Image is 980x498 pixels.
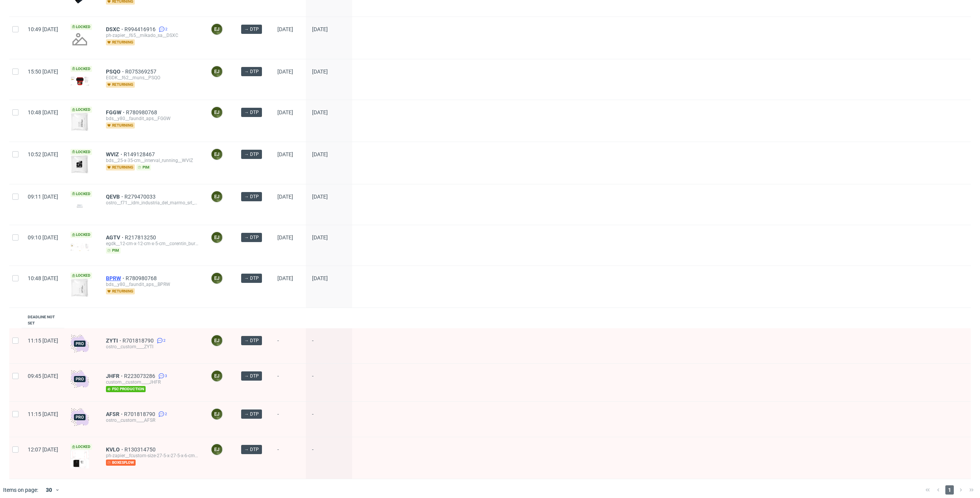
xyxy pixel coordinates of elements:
img: version_two_editor_design.png [70,244,89,251]
span: [DATE] [312,234,328,241]
a: ZYTI [106,338,123,344]
span: [DATE] [312,275,328,281]
span: 2 [163,338,166,344]
span: Items on page: [3,486,38,494]
span: fsc production [106,386,146,392]
span: 09:10 [DATE] [28,234,58,241]
a: R130314750 [124,446,157,453]
span: 11:15 [DATE] [28,411,58,417]
span: - [277,411,300,428]
span: Locked [70,232,92,238]
span: - [277,338,300,354]
span: [DATE] [277,109,293,115]
span: - [312,446,346,470]
span: - [277,446,300,470]
div: bds__y80__faundit_aps__BPRW [106,281,198,287]
img: pro-icon.017ec5509f39f3e742e3.png [70,408,89,426]
span: returning [106,122,135,129]
div: ostro__custom____AFSR [106,417,198,423]
img: version_two_editor_design.png [70,450,89,468]
a: R780980768 [126,109,159,115]
span: returning [106,39,135,45]
div: ostro__f71__idm_industria_del_marmo_srl__QEVB [106,200,198,206]
span: [DATE] [312,69,328,75]
figcaption: EJ [211,107,222,118]
span: Locked [70,444,92,450]
span: 10:49 [DATE] [28,26,58,32]
span: Locked [70,272,92,279]
div: custom__custom____JHFR [106,379,198,385]
img: version_two_editor_design.png [70,155,89,174]
figcaption: EJ [211,149,222,160]
span: [DATE] [277,234,293,241]
span: [DATE] [277,151,293,157]
span: returning [106,288,135,294]
span: 10:48 [DATE] [28,275,58,281]
a: KVLO [106,446,124,453]
span: Locked [70,24,92,30]
span: 09:45 [DATE] [28,373,58,379]
span: → DTP [244,193,259,200]
span: BPRW [106,275,126,281]
span: returning [106,164,135,170]
div: bds__y80__faundit_aps__FGGW [106,115,198,122]
span: PSQO [106,69,125,75]
span: 3 [165,373,167,379]
a: 3 [157,373,167,379]
img: pro-icon.017ec5509f39f3e742e3.png [70,334,89,353]
img: version_two_editor_design.png [70,77,89,86]
a: R075369257 [125,69,158,75]
span: Locked [70,149,92,155]
span: Locked [70,107,92,113]
img: version_two_editor_design [70,113,89,131]
span: [DATE] [312,194,328,200]
span: → DTP [244,373,259,379]
span: 10:48 [DATE] [28,109,58,115]
span: Locked [70,66,92,72]
span: 11:15 [DATE] [28,338,58,344]
span: WVIZ [106,151,124,157]
span: R994416916 [124,26,157,32]
a: FGGW [106,109,126,115]
span: 12:07 [DATE] [28,446,58,453]
a: R217813250 [125,234,158,241]
span: → DTP [244,337,259,344]
span: [DATE] [277,275,293,281]
div: 30 [41,485,55,495]
span: → DTP [244,68,259,75]
span: [DATE] [312,26,328,32]
span: 1 [945,485,954,495]
span: - [277,373,300,392]
span: DSXC [106,26,124,32]
figcaption: EJ [211,66,222,77]
figcaption: EJ [211,24,222,35]
div: Deadline not set [28,314,58,326]
span: → DTP [244,446,259,453]
figcaption: EJ [211,409,222,419]
a: R149128467 [124,151,156,157]
span: [DATE] [277,26,293,32]
img: no_design.png [70,30,89,48]
a: R701818790 [123,338,155,344]
div: bds__25-x-35-cm__interval_running__WVIZ [106,157,198,164]
span: R223073286 [124,373,157,379]
span: boxesflow [106,460,136,466]
img: version_two_editor_design [70,279,89,297]
span: [DATE] [277,69,293,75]
span: pim [136,164,151,170]
figcaption: EJ [211,371,222,381]
span: 10:52 [DATE] [28,151,58,157]
span: returning [106,82,135,88]
span: [DATE] [312,151,328,157]
span: QEVB [106,194,124,200]
a: R780980768 [126,275,158,281]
